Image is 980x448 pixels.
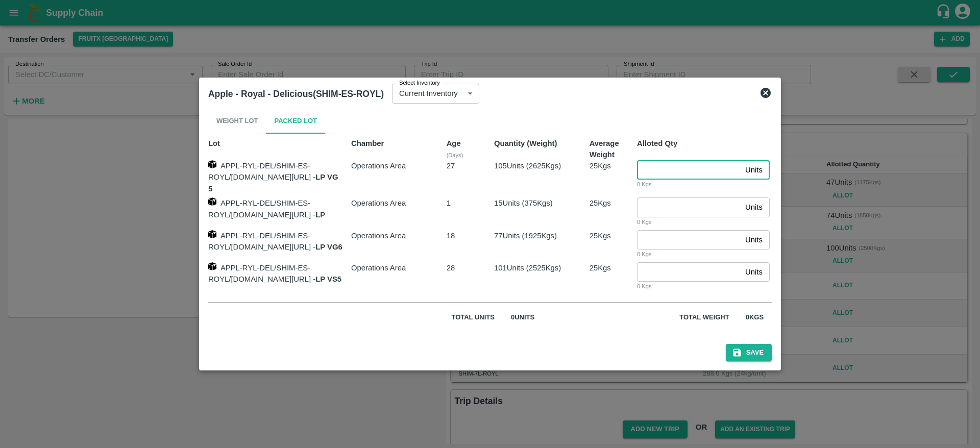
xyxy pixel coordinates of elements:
[315,243,342,251] strong: LP VG6
[745,202,763,213] p: Units
[447,162,455,170] span: 27
[208,197,216,206] img: box
[590,199,611,207] span: 25 Kgs
[399,79,440,87] label: Select Inventory
[351,139,384,147] span: Chamber
[447,232,455,240] span: 18
[494,264,561,272] span: 101 Units ( 2525 Kgs)
[447,139,461,147] b: Age
[447,264,455,272] span: 28
[208,160,216,168] img: box
[637,217,772,227] div: 0 Kgs
[451,313,495,321] span: Total units
[208,139,220,147] span: Lot
[208,162,338,193] span: APPL-RYL-DEL/SHIM-ES-ROYL/[DOMAIN_NAME][URL] -
[726,344,772,362] button: Save
[315,211,325,219] strong: LP
[746,313,764,321] span: 0 Kgs
[745,234,763,245] p: Units
[494,232,557,240] span: 77 Units ( 1925 Kgs)
[745,266,763,278] p: Units
[637,139,677,147] span: Alloted Qty
[679,313,729,321] span: Total weight
[208,199,325,218] span: APPL-RYL-DEL/SHIM-ES-ROYL/[DOMAIN_NAME][URL] -
[590,139,619,159] span: Average Weight
[208,264,341,283] span: APPL-RYL-DEL/SHIM-ES-ROYL/[DOMAIN_NAME][URL] -
[511,313,534,321] span: 0 Units
[494,199,553,207] span: 15 Units ( 375 Kgs)
[447,199,451,207] span: 1
[637,250,772,259] div: 0 Kgs
[208,232,342,251] span: APPL-RYL-DEL/SHIM-ES-ROYL/[DOMAIN_NAME][URL] -
[208,262,216,270] img: box
[637,282,772,291] div: 0 Kgs
[399,88,458,99] p: Current Inventory
[351,264,406,272] span: Operations Area
[208,230,216,238] img: box
[351,232,406,240] span: Operations Area
[208,89,384,99] b: Apple - Royal - Delicious(SHIM-ES-ROYL)
[590,232,611,240] span: 25 Kgs
[637,180,772,189] div: 0 Kgs
[266,109,326,134] button: Packed Lot
[745,164,763,176] p: Units
[494,162,561,170] span: 105 Units ( 2625 Kgs)
[351,199,406,207] span: Operations Area
[315,275,341,283] strong: LP VS5
[590,162,611,170] span: 25 Kgs
[590,264,611,272] span: 25 Kgs
[351,162,406,170] span: Operations Area
[494,139,557,147] span: Quantity (Weight)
